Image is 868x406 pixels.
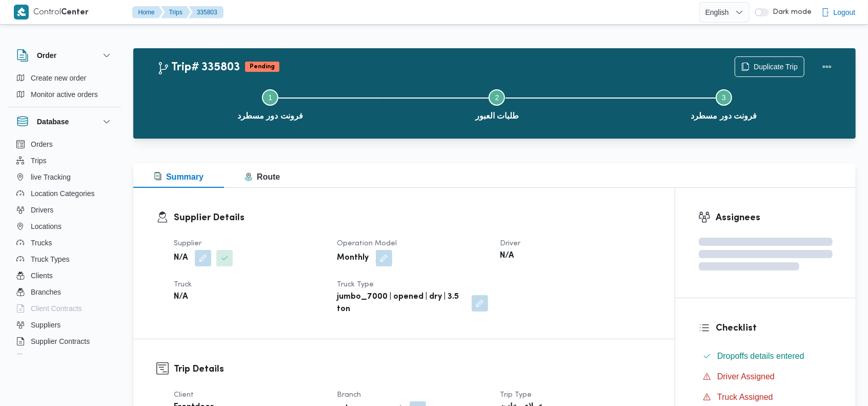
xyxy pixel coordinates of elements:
button: Branches [12,284,117,300]
span: Drivers [31,204,53,216]
span: Driver [500,240,521,247]
span: Truck Types [31,253,69,265]
span: Location Categories [31,187,95,200]
img: X8yXhbKr1z7QwAAAABJRU5ErkJggg== [14,5,29,20]
span: live Tracking [31,171,71,183]
button: Suppliers [12,317,117,333]
span: Supplier [174,240,201,247]
b: Center [62,9,89,16]
div: Database [8,136,121,358]
span: Trip Type [500,392,532,398]
span: Duplicate Trip [754,61,798,73]
h3: Supplier Details [174,211,652,225]
span: فرونت دور مسطرد [237,110,304,122]
button: فرونت دور مسطرد [157,77,383,130]
button: طلبات العبور [383,77,610,130]
span: Orders [31,138,53,150]
button: Create new order [12,70,117,86]
span: Pending [245,62,279,72]
button: Locations [12,218,117,235]
b: N/A [174,291,188,303]
span: Driver Assigned [717,371,775,383]
span: فرونت دور مسطرد [691,110,757,122]
span: Summary [154,172,204,181]
span: 2 [495,93,499,102]
span: Driver Assigned [717,372,775,381]
span: Create new order [31,72,86,84]
button: Database [16,115,113,128]
span: Client Contracts [31,302,82,315]
b: jumbo_7000 | opened | dry | 3.5 ton [337,291,464,316]
h3: Assignees [716,211,833,225]
button: Monitor active orders [12,86,117,103]
span: Truck Type [337,281,374,288]
button: Trucks [12,235,117,251]
button: 335803 [189,6,224,18]
h3: Order [37,49,56,62]
span: Devices [31,352,56,364]
button: Orders [12,136,117,152]
b: Monthly [337,252,369,264]
button: Driver Assigned [699,369,833,385]
b: N/A [500,250,514,262]
h2: Trip# 335803 [157,61,240,74]
b: N/A [174,252,188,264]
span: Route [245,172,280,181]
h3: Database [37,115,69,128]
span: Dark mode [769,8,812,16]
span: Branches [31,286,61,298]
button: Truck Types [12,251,117,267]
span: Suppliers [31,319,60,331]
button: Truck Assigned [699,389,833,405]
button: Trips [12,152,117,169]
span: Truck Assigned [717,393,773,401]
span: Trips [31,154,47,167]
h3: Checklist [716,321,833,335]
button: Dropoffs details entered [699,348,833,364]
button: Devices [12,350,117,366]
span: Client [174,392,194,398]
span: 3 [722,93,726,102]
div: Order [8,70,121,107]
button: Duplicate Trip [735,56,804,77]
button: Logout [817,2,860,23]
b: Pending [250,64,275,70]
button: Actions [817,56,837,77]
button: Clients [12,267,117,284]
button: Trips [161,6,191,18]
button: Order [16,49,113,62]
span: Clients [31,269,53,282]
span: Supplier Contracts [31,335,90,347]
span: طلبات العبور [475,110,519,122]
button: Location Categories [12,185,117,202]
span: Dropoffs details entered [717,350,804,362]
span: Truck Assigned [717,391,773,403]
span: Truck [174,281,192,288]
span: Branch [337,392,361,398]
span: Logout [834,6,856,18]
span: Monitor active orders [31,88,98,101]
button: Client Contracts [12,300,117,317]
span: 1 [268,93,272,102]
span: Dropoffs details entered [717,352,804,360]
button: Drivers [12,202,117,218]
button: فرونت دور مسطرد [611,77,837,130]
span: Locations [31,220,62,233]
button: live Tracking [12,169,117,185]
h3: Trip Details [174,362,652,376]
button: Supplier Contracts [12,333,117,350]
span: Operation Model [337,240,397,247]
button: Home [132,6,163,18]
span: Trucks [31,237,52,249]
